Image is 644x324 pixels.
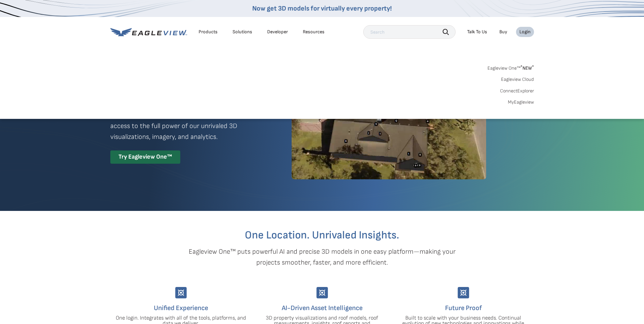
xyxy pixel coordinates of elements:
h4: Unified Experience [115,303,246,313]
h4: AI-Driven Asset Intelligence [257,303,388,313]
div: Try Eagleview One™ [110,150,180,164]
h4: Future Proof [398,303,529,313]
img: Group-9744.svg [175,287,187,299]
div: Talk To Us [467,29,487,35]
a: Eagleview Cloud [501,76,534,83]
a: Buy [499,29,507,35]
input: Search [363,25,456,39]
div: Resources [303,29,325,35]
div: Login [519,29,531,35]
a: Eagleview One™*NEW* [487,63,534,71]
img: Group-9744.svg [458,287,469,299]
span: NEW [520,65,534,71]
h2: One Location. Unrivaled Insights. [115,230,529,241]
p: Eagleview One™ puts powerful AI and precise 3D models in one easy platform—making your projects s... [177,246,467,268]
img: Group-9744.svg [316,287,328,299]
a: Developer [267,29,288,35]
div: Products [199,29,218,35]
a: Now get 3D models for virtually every property! [252,4,392,13]
p: A premium digital experience that provides seamless access to the full power of our unrivaled 3D ... [110,110,267,142]
div: Solutions [233,29,252,35]
a: MyEagleview [508,99,534,105]
a: ConnectExplorer [500,88,534,94]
